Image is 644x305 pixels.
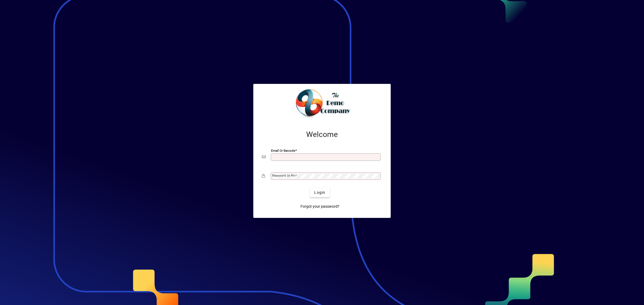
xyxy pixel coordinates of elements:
[301,204,339,209] span: Forgot your password?
[314,190,325,195] span: Login
[262,130,382,139] h2: Welcome
[298,202,342,211] a: Forgot your password?
[272,174,295,177] mat-label: Password or Pin
[271,148,295,152] mat-label: Email or Barcode
[310,188,330,198] button: Login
